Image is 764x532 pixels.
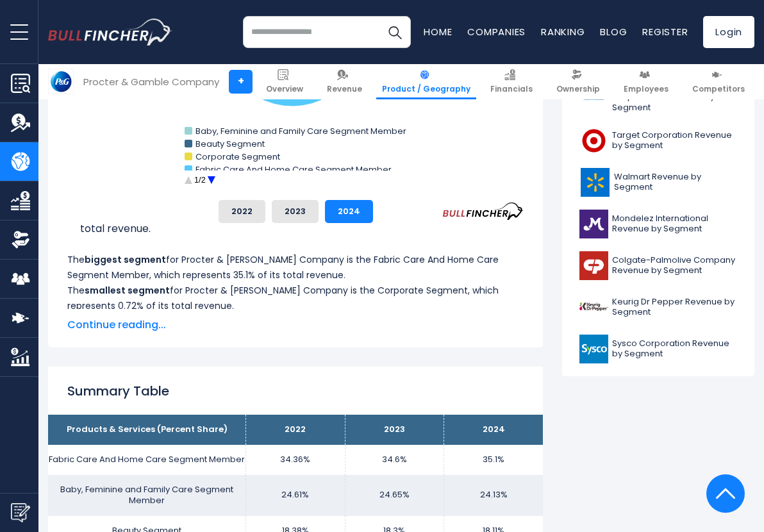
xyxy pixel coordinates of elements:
[579,293,608,322] img: KDP logo
[556,84,600,94] span: Ownership
[195,151,280,163] text: Corporate Segment
[579,251,608,280] img: CL logo
[612,297,737,319] span: Keurig Dr Pepper Revenue by Segment
[424,25,452,38] a: Home
[48,19,172,45] img: bullfincher logo
[612,255,737,277] span: Colgate-Palmolive Company Revenue by Segment
[194,175,206,185] text: 1/2
[327,84,362,94] span: Revenue
[703,16,754,48] a: Login
[579,210,608,238] img: MDLZ logo
[48,415,246,445] th: Products & Services (Percent Share)
[345,415,444,445] th: 2023
[572,165,745,200] a: Walmart Revenue by Segment
[272,200,319,223] button: 2023
[612,213,737,235] span: Mondelez International Revenue by Segment
[266,84,303,94] span: Overview
[195,138,265,150] text: Beauty Segment
[85,284,170,297] b: smallest segment
[444,475,543,516] td: 24.13%
[260,64,309,99] a: Overview
[246,415,345,445] th: 2022
[600,25,627,38] a: Blog
[67,381,524,401] h2: Summary Table
[572,331,745,367] a: Sysco Corporation Revenue by Segment
[67,317,524,333] span: Continue reading...
[11,230,30,249] img: Ownership
[382,84,470,94] span: Product / Geography
[624,84,668,94] span: Employees
[219,200,265,223] button: 2022
[490,84,533,94] span: Financials
[345,445,444,475] td: 34.6%
[579,335,608,363] img: SYY logo
[195,125,406,137] text: Baby, Feminine and Family Care Segment Member
[444,445,543,475] td: 35.1%
[246,475,345,516] td: 24.61%
[579,168,610,197] img: WMT logo
[48,445,246,475] td: Fabric Care And Home Care Segment Member
[686,64,751,99] a: Competitors
[572,206,745,242] a: Mondelez International Revenue by Segment
[612,81,737,113] span: Costco Wholesale Corporation Revenue by Segment
[49,69,73,94] img: PG logo
[195,163,392,176] text: Fabric Care And Home Care Segment Member
[345,475,444,516] td: 24.65%
[246,445,345,475] td: 34.36%
[642,25,688,38] a: Register
[572,248,745,283] a: Colgate-Palmolive Company Revenue by Segment
[541,25,585,38] a: Ranking
[618,64,674,99] a: Employees
[485,64,538,99] a: Financials
[85,253,166,266] b: biggest segment
[379,16,411,48] button: Search
[612,130,737,152] span: Target Corporation Revenue by Segment
[325,200,373,223] button: 2024
[83,74,219,89] div: Procter & Gamble Company
[579,126,608,155] img: TGT logo
[572,290,745,325] a: Keurig Dr Pepper Revenue by Segment
[467,25,526,38] a: Companies
[551,64,606,99] a: Ownership
[376,64,476,99] a: Product / Geography
[444,415,543,445] th: 2024
[614,172,737,194] span: Walmart Revenue by Segment
[612,338,737,360] span: Sysco Corporation Revenue by Segment
[48,19,172,45] a: Go to homepage
[229,70,253,94] a: +
[692,84,745,94] span: Competitors
[48,475,246,516] td: Baby, Feminine and Family Care Segment Member
[572,123,745,158] a: Target Corporation Revenue by Segment
[321,64,368,99] a: Revenue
